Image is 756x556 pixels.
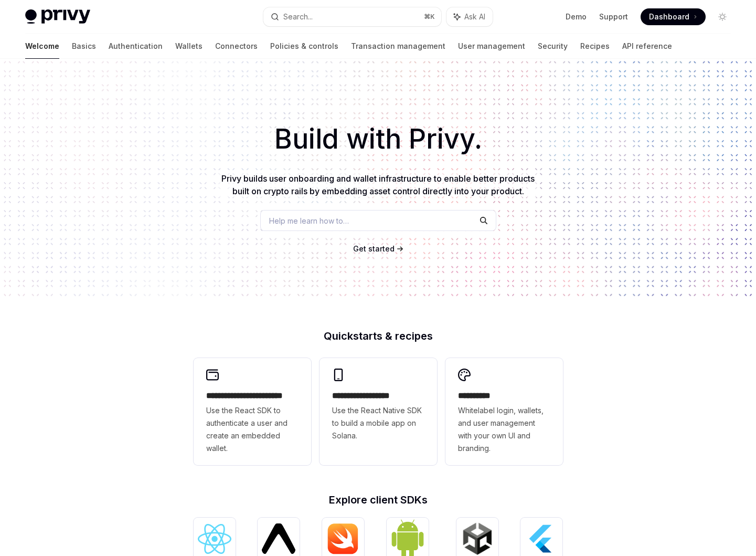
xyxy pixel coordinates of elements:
[262,523,295,553] img: React Native
[198,524,231,554] img: React
[215,34,258,59] a: Connectors
[538,34,568,59] a: Security
[283,11,313,23] div: Search...
[25,34,59,59] a: Welcome
[263,7,442,26] button: Search...⌘K
[458,34,525,59] a: User management
[566,12,587,22] a: Demo
[25,9,90,24] img: light logo
[17,119,739,160] h1: Build with Privy.
[221,173,535,196] span: Privy builds user onboarding and wallet infrastructure to enable better products built on crypto ...
[353,244,395,253] span: Get started
[270,34,338,59] a: Policies & controls
[424,13,435,21] span: ⌘ K
[353,244,395,254] a: Get started
[714,8,731,25] button: Toggle dark mode
[206,404,299,455] span: Use the React SDK to authenticate a user and create an embedded wallet.
[194,495,563,505] h2: Explore client SDKs
[269,215,349,226] span: Help me learn how to…
[194,331,563,341] h2: Quickstarts & recipes
[580,34,610,59] a: Recipes
[109,34,163,59] a: Authentication
[351,34,445,59] a: Transaction management
[320,358,437,465] a: **** **** **** ***Use the React Native SDK to build a mobile app on Solana.
[458,404,550,455] span: Whitelabel login, wallets, and user management with your own UI and branding.
[464,12,485,22] span: Ask AI
[332,404,424,442] span: Use the React Native SDK to build a mobile app on Solana.
[446,7,493,26] button: Ask AI
[175,34,203,59] a: Wallets
[649,12,689,22] span: Dashboard
[72,34,96,59] a: Basics
[326,523,360,554] img: iOS (Swift)
[622,34,672,59] a: API reference
[599,12,628,22] a: Support
[445,358,563,465] a: **** *****Whitelabel login, wallets, and user management with your own UI and branding.
[641,8,706,25] a: Dashboard
[525,522,558,555] img: Flutter
[461,522,494,555] img: Unity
